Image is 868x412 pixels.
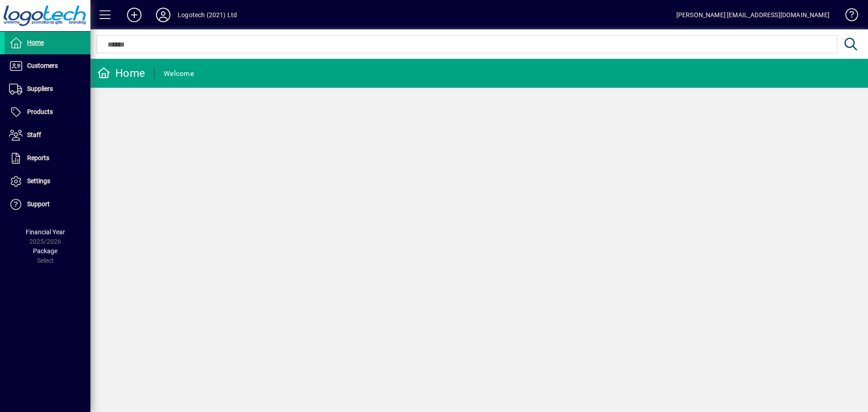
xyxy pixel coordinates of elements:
[97,66,145,81] div: Home
[33,247,57,255] span: Package
[27,154,49,161] span: Reports
[120,7,149,23] button: Add
[5,193,90,216] a: Support
[27,85,53,92] span: Suppliers
[26,228,65,236] span: Financial Year
[5,55,90,77] a: Customers
[5,170,90,193] a: Settings
[5,147,90,170] a: Reports
[27,131,41,138] span: Staff
[149,7,178,23] button: Profile
[5,78,90,100] a: Suppliers
[27,62,58,69] span: Customers
[178,8,237,22] div: Logotech (2021) Ltd
[5,101,90,123] a: Products
[27,108,53,115] span: Products
[5,124,90,147] a: Staff
[676,8,830,22] div: [PERSON_NAME] [EMAIL_ADDRESS][DOMAIN_NAME]
[164,66,194,81] div: Welcome
[27,200,50,208] span: Support
[839,2,857,31] a: Knowledge Base
[27,177,50,185] span: Settings
[27,39,44,46] span: Home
